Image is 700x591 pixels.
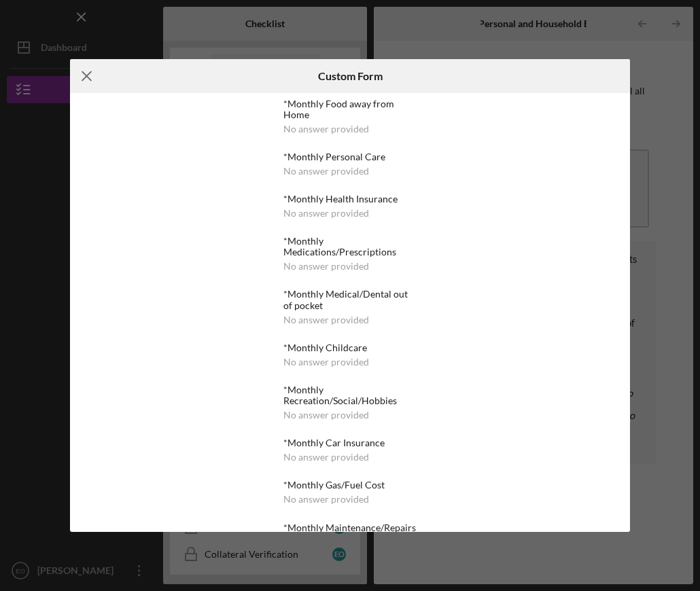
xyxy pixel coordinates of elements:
div: *Monthly Personal Care [283,151,416,162]
div: *Monthly Medical/Dental out of pocket [283,289,416,310]
div: *Monthly Maintenance/Repairs [283,522,416,533]
div: No answer provided [283,357,369,368]
div: *Monthly Medications/Prescriptions [283,236,416,257]
div: *Monthly Recreation/Social/Hobbies [283,384,416,406]
div: No answer provided [283,208,369,219]
div: *Monthly Food away from Home [283,98,416,120]
div: No answer provided [283,166,369,177]
div: No answer provided [283,452,369,463]
div: *Monthly Childcare [283,342,416,353]
div: *Monthly Car Insurance [283,437,416,448]
div: *Monthly Gas/Fuel Cost [283,480,416,490]
div: No answer provided [283,494,369,505]
h6: Custom Form [318,70,383,82]
div: No answer provided [283,410,369,420]
div: No answer provided [283,315,369,325]
div: No answer provided [283,261,369,272]
div: No answer provided [283,124,369,135]
div: *Monthly Health Insurance [283,194,416,204]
